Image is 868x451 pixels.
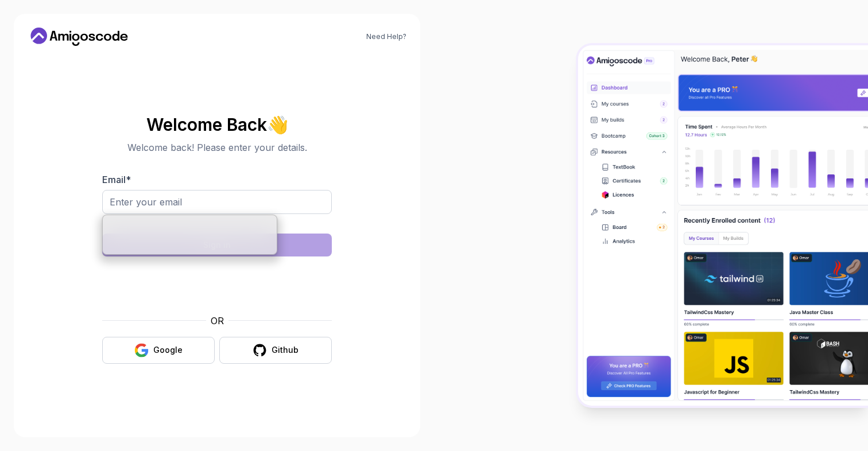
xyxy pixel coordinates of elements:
iframe: Widget containing checkbox for hCaptcha security challenge [130,263,304,307]
p: OR [211,314,224,328]
div: Github [272,344,299,356]
a: Home link [28,28,131,46]
button: Github [219,337,332,364]
a: Need Help? [366,32,406,41]
p: Welcome back! Please enter your details. [102,141,332,154]
img: Amigoscode Dashboard [578,45,868,406]
span: 👋 [266,115,288,134]
input: Enter your email [102,190,332,214]
h2: Welcome Back [102,115,332,134]
div: Google [153,344,183,356]
label: Email * [102,174,131,185]
button: Google [102,337,215,364]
